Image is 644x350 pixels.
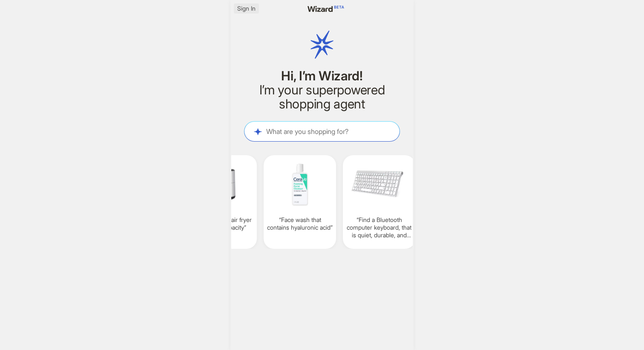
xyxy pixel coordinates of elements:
q: Face wash that contains hyaluronic acid [267,216,333,231]
h1: Hi, I’m Wizard! [244,69,400,83]
div: Face wash that contains hyaluronic acid [264,155,336,249]
q: Find a Bluetooth computer keyboard, that is quiet, durable, and has long battery life [346,216,412,239]
img: Find%20a%20Bluetooth%20computer%20keyboard_%20that%20is%20quiet_%20durable_%20and%20has%20long%20... [346,160,412,209]
h2: I’m your superpowered shopping agent [244,83,400,111]
button: Sign In [234,3,259,14]
div: Find a Bluetooth computer keyboard, that is quiet, durable, and has long battery life [343,155,415,249]
img: Face%20wash%20that%20contains%20hyaluronic%20acid-6f0c777e.png [267,160,333,209]
span: Sign In [237,5,256,12]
